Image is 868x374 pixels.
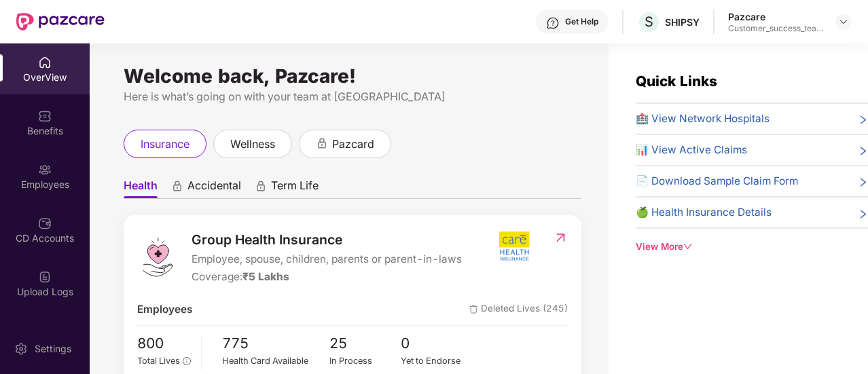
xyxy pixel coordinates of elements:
span: wellness [230,136,275,153]
span: right [858,145,868,158]
div: SHIPSY [665,16,700,29]
div: Customer_success_team_lead [728,23,823,34]
span: Employees [137,301,192,318]
span: pazcard [332,136,374,153]
div: Settings [31,342,75,356]
div: Pazcare [728,10,823,23]
img: svg+xml;base64,PHN2ZyBpZD0iRW1wbG95ZWVzIiB4bWxucz0iaHR0cDovL3d3dy53My5vcmcvMjAwMC9zdmciIHdpZHRoPS... [38,163,52,176]
div: Health Card Available [222,354,329,368]
img: svg+xml;base64,PHN2ZyBpZD0iSGVscC0zMngzMiIgeG1sbnM9Imh0dHA6Ly93d3cudzMub3JnLzIwMDAvc3ZnIiB3aWR0aD... [546,16,560,30]
div: animation [316,137,328,149]
span: 775 [222,333,329,355]
span: 📊 View Active Claims [636,142,747,158]
span: Accidental [187,179,241,198]
div: Coverage: [192,269,462,285]
img: insurerIcon [489,229,540,263]
span: info-circle [183,357,190,364]
span: S [645,14,653,30]
span: 800 [137,333,191,355]
img: deleteIcon [469,305,478,314]
span: 🍏 Health Insurance Details [636,204,772,221]
img: svg+xml;base64,PHN2ZyBpZD0iU2V0dGluZy0yMHgyMCIgeG1sbnM9Imh0dHA6Ly93d3cudzMub3JnLzIwMDAvc3ZnIiB3aW... [14,342,28,356]
img: svg+xml;base64,PHN2ZyBpZD0iVXBsb2FkX0xvZ3MiIGRhdGEtbmFtZT0iVXBsb2FkIExvZ3MiIHhtbG5zPSJodHRwOi8vd3... [38,270,52,284]
span: right [858,207,868,221]
span: 🏥 View Network Hospitals [636,111,770,127]
span: 0 [401,333,473,355]
span: Quick Links [636,73,717,90]
span: right [858,176,868,189]
div: Yet to Endorse [401,354,473,368]
span: Employee, spouse, children, parents or parent-in-laws [192,251,462,267]
div: Welcome back, Pazcare! [124,71,581,81]
span: ₹5 Lakhs [242,270,289,283]
img: svg+xml;base64,PHN2ZyBpZD0iSG9tZSIgeG1sbnM9Imh0dHA6Ly93d3cudzMub3JnLzIwMDAvc3ZnIiB3aWR0aD0iMjAiIG... [38,56,52,69]
div: animation [255,180,267,192]
img: svg+xml;base64,PHN2ZyBpZD0iQ0RfQWNjb3VudHMiIGRhdGEtbmFtZT0iQ0QgQWNjb3VudHMiIHhtbG5zPSJodHRwOi8vd3... [38,217,52,230]
span: Total Lives [137,356,180,366]
div: Here is what’s going on with your team at [GEOGRAPHIC_DATA] [124,88,581,105]
span: insurance [141,136,189,153]
span: Health [124,179,158,198]
span: Deleted Lives (245) [469,301,568,318]
span: Term Life [271,179,319,198]
span: Group Health Insurance [192,229,462,250]
span: right [858,113,868,127]
img: New Pazcare Logo [16,13,105,31]
div: Get Help [565,16,598,27]
span: 25 [329,333,401,355]
img: svg+xml;base64,PHN2ZyBpZD0iRHJvcGRvd24tMzJ4MzIiIHhtbG5zPSJodHRwOi8vd3d3LnczLm9yZy8yMDAwL3N2ZyIgd2... [838,16,849,27]
div: In Process [329,354,401,368]
div: View More [636,240,868,254]
span: down [683,242,692,251]
img: svg+xml;base64,PHN2ZyBpZD0iQmVuZWZpdHMiIHhtbG5zPSJodHRwOi8vd3d3LnczLm9yZy8yMDAwL3N2ZyIgd2lkdGg9Ij... [38,109,52,123]
span: 📄 Download Sample Claim Form [636,173,798,189]
img: RedirectIcon [554,231,568,244]
div: animation [171,180,183,192]
img: logo [137,237,178,278]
